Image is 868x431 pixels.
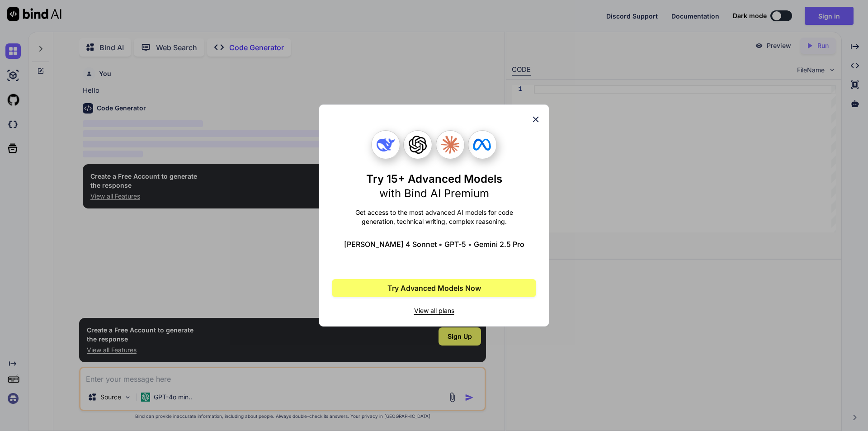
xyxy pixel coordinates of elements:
[377,136,395,154] img: Deepseek
[468,239,472,250] span: •
[474,239,524,250] span: Gemini 2.5 Pro
[444,239,466,250] span: GPT-5
[366,172,502,201] h1: Try 15+ Advanced Models
[344,239,437,250] span: [PERSON_NAME] 4 Sonnet
[439,239,443,250] span: •
[379,187,489,200] span: with Bind AI Premium
[332,306,536,315] span: View all plans
[332,279,536,297] button: Try Advanced Models Now
[387,283,481,294] span: Try Advanced Models Now
[332,208,536,226] p: Get access to the most advanced AI models for code generation, technical writing, complex reasoning.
